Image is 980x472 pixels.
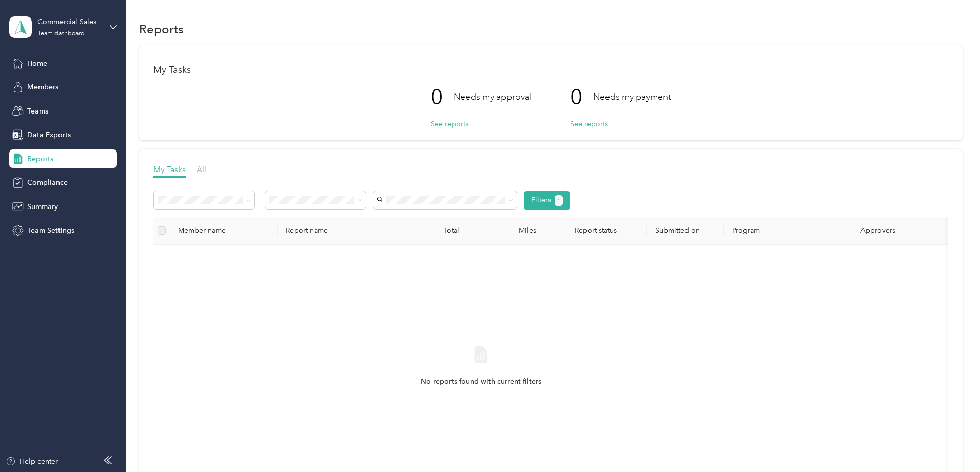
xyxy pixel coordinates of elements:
span: Report status [553,226,639,235]
p: 0 [570,75,593,119]
span: Home [27,58,47,69]
span: My Tasks [153,164,186,174]
span: Team Settings [27,225,74,236]
th: Program [724,217,852,245]
button: Help center [6,456,58,467]
div: Commercial Sales [37,16,102,27]
h1: Reports [139,24,184,34]
span: Compliance [27,177,68,188]
th: Report name [278,217,390,245]
div: Member name [178,226,269,235]
div: Total [399,226,459,235]
p: 0 [430,75,454,119]
span: All [197,164,206,174]
iframe: Everlance-gr Chat Button Frame [923,414,980,472]
h1: My Tasks [153,65,948,75]
button: See reports [430,119,468,129]
span: Data Exports [27,129,71,140]
p: Needs my payment [593,90,671,103]
th: Submitted on [647,217,724,245]
button: Filters1 [524,191,571,210]
span: Teams [27,106,48,117]
span: No reports found with current filters [421,376,541,387]
div: Team dashboard [37,31,85,37]
button: See reports [570,119,608,129]
th: Member name [170,217,278,245]
span: Reports [27,154,53,164]
span: Summary [27,201,58,212]
span: Members [27,82,58,92]
span: 1 [557,196,560,205]
div: Miles [476,226,536,235]
p: Needs my approval [454,90,532,103]
button: 1 [555,195,563,206]
th: Approvers [852,217,955,245]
